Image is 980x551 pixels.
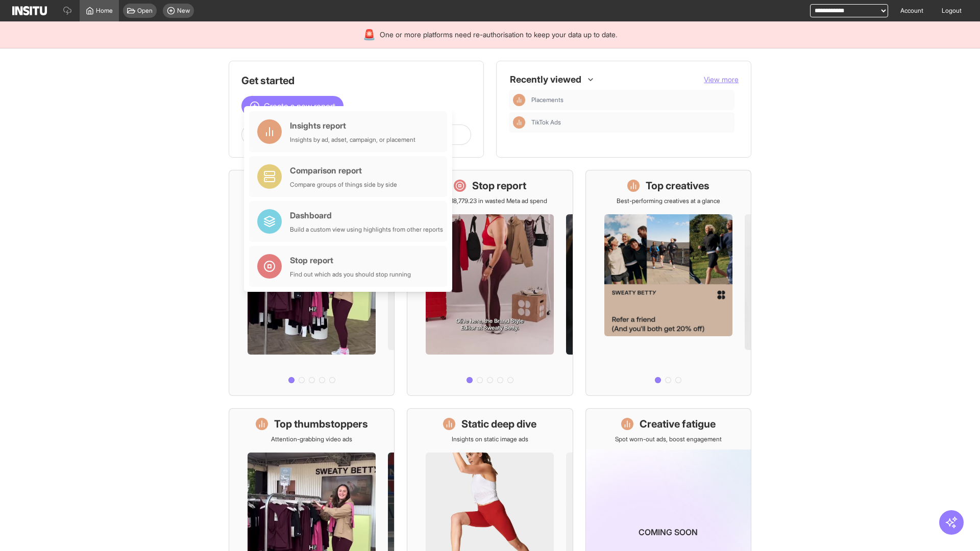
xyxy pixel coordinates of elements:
[513,94,525,106] div: Insights
[274,417,368,431] h1: Top thumbstoppers
[531,96,563,104] span: Placements
[177,7,190,15] span: New
[472,179,526,193] h1: Stop report
[531,118,730,127] span: TikTok Ads
[241,96,344,116] button: Create a new report
[363,28,376,42] div: 🚨
[380,30,617,40] span: One or more platforms need re-authorisation to keep your data up to date.
[585,170,751,396] a: Top creativesBest-performing creatives at a glance
[290,254,411,266] div: Stop report
[513,116,525,129] div: Insights
[290,136,415,144] div: Insights by ad, adset, campaign, or placement
[452,435,528,443] p: Insights on static image ads
[704,74,739,85] button: View more
[290,164,397,177] div: Comparison report
[290,181,397,189] div: Compare groups of things side by side
[704,75,739,84] span: View more
[290,270,411,279] div: Find out which ads you should stop running
[531,96,730,104] span: Placements
[433,197,547,205] p: Save £18,779.23 in wasted Meta ad spend
[290,209,443,221] div: Dashboard
[290,119,415,132] div: Insights report
[12,6,47,15] img: Logo
[531,118,561,127] span: TikTok Ads
[229,170,395,396] a: What's live nowSee all active ads instantly
[617,197,720,205] p: Best-performing creatives at a glance
[96,7,113,15] span: Home
[241,73,471,88] h1: Get started
[407,170,573,396] a: Stop reportSave £18,779.23 in wasted Meta ad spend
[461,417,536,431] h1: Static deep dive
[271,435,352,443] p: Attention-grabbing video ads
[264,100,335,112] span: Create a new report
[137,7,153,15] span: Open
[290,226,443,234] div: Build a custom view using highlights from other reports
[646,179,709,193] h1: Top creatives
